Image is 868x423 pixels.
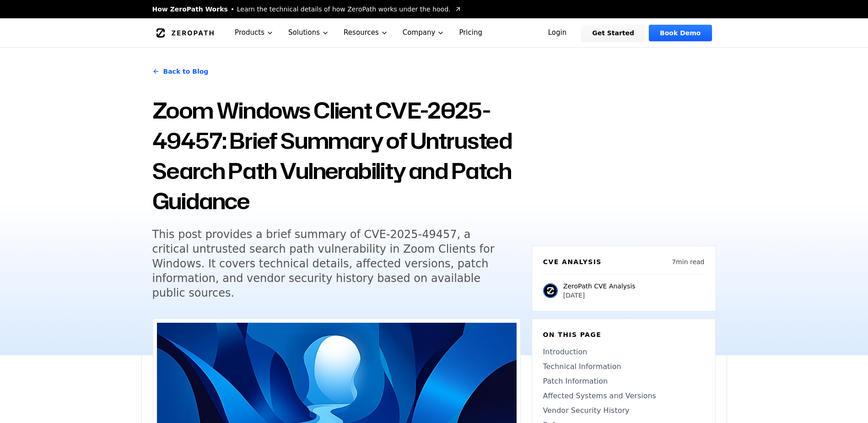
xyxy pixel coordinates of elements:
[543,330,704,339] h6: On this page
[537,25,578,41] a: Login
[336,18,395,47] button: Resources
[543,283,558,298] img: ZeroPath CVE Analysis
[237,5,451,14] span: Learn the technical details of how ZeroPath works under the hood.
[395,18,452,47] button: Company
[563,282,636,291] p: ZeroPath CVE Analysis
[543,376,704,387] a: Patch Information
[543,405,704,416] a: Vendor Security History
[152,59,209,84] a: Back to Blog
[152,5,228,14] span: How ZeroPath Works
[649,25,712,41] a: Book Demo
[152,95,521,216] h1: Zoom Windows Client CVE-2025-49457: Brief Summary of Untrusted Search Path Vulnerability and Patc...
[152,227,504,300] h5: This post provides a brief summary of CVE-2025-49457, a critical untrusted search path vulnerabil...
[543,390,704,401] a: Affected Systems and Versions
[141,18,727,47] nav: Global
[152,5,462,14] a: How ZeroPath WorksLearn the technical details of how ZeroPath works under the hood.
[543,347,704,358] a: Introduction
[452,18,490,47] a: Pricing
[581,25,645,41] a: Get Started
[672,257,704,266] p: 7 min read
[281,18,336,47] button: Solutions
[543,361,704,372] a: Technical Information
[227,18,281,47] button: Products
[543,257,602,266] h6: CVE Analysis
[563,291,636,300] p: [DATE]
